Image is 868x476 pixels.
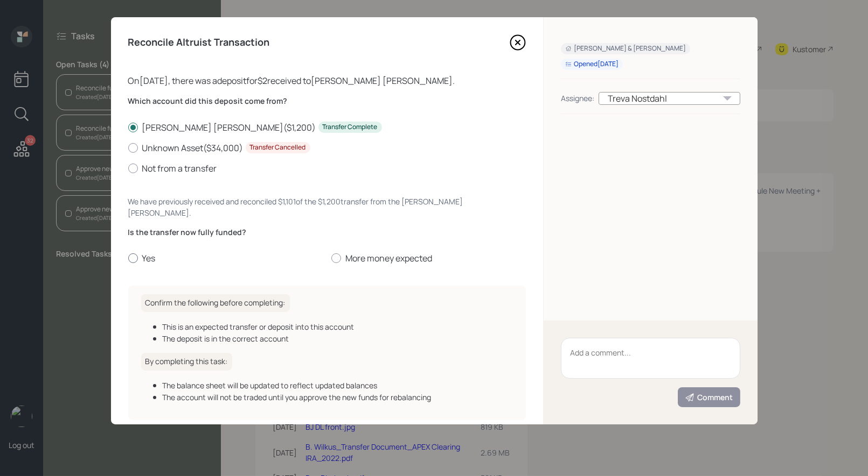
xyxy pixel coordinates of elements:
[678,387,740,407] button: Comment
[128,122,526,133] label: [PERSON_NAME] [PERSON_NAME] ( $1,200 )
[163,321,513,332] div: This is an expected transfer or deposit into this account
[163,333,513,344] div: The deposit is in the correct account
[565,44,686,53] div: [PERSON_NAME] & [PERSON_NAME]
[331,252,526,264] label: More money expected
[128,196,526,218] div: We have previously received and reconciled $1,101 of the $1,200 transfer from the [PERSON_NAME] [...
[323,123,378,132] div: Transfer Complete
[128,227,526,238] label: Is the transfer now fully funded?
[250,143,306,152] div: Transfer Cancelled
[128,96,526,106] label: Which account did this deposit come from?
[141,294,290,312] h6: Confirm the following before completing:
[128,162,526,174] label: Not from a transfer
[128,142,526,154] label: Unknown Asset ( $34,000 )
[128,74,526,87] div: On [DATE] , there was a deposit for $2 received to [PERSON_NAME] [PERSON_NAME] .
[163,380,513,391] div: The balance sheet will be updated to reflect updated balances
[163,392,513,403] div: The account will not be traded until you approve the new funds for rebalancing
[599,92,740,105] div: Treva Nostdahl
[561,93,594,104] div: Assignee:
[128,37,270,48] h4: Reconcile Altruist Transaction
[685,392,733,403] div: Comment
[141,353,232,371] h6: By completing this task:
[128,252,323,264] label: Yes
[565,60,619,69] div: Opened [DATE]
